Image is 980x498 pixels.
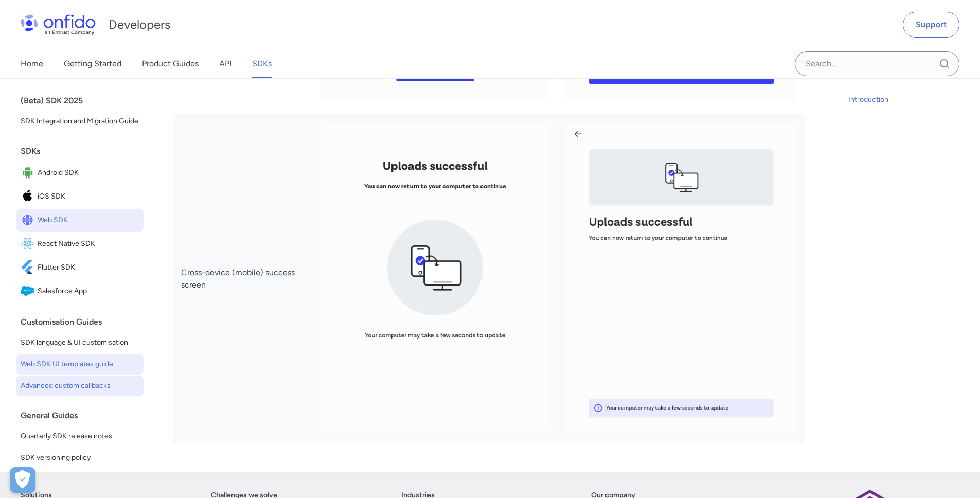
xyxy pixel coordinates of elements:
img: IconSalesforce App [21,284,38,298]
a: SDKs [252,49,272,78]
img: IconAndroid SDK [21,166,38,180]
a: SDK data collection [16,469,144,490]
a: IconFlutter SDKFlutter SDK [16,256,144,279]
span: Web SDK [38,213,139,227]
a: IconAndroid SDKAndroid SDK [16,162,144,184]
a: API [219,49,231,78]
a: Support [903,12,959,38]
span: Advanced custom callbacks [21,380,139,392]
span: SDK versioning policy [21,452,139,464]
a: Product Guides [142,49,199,78]
img: New mobile success [566,123,797,431]
a: Introduction [848,94,972,106]
span: Flutter SDK [38,260,139,275]
img: Onfido Logo [21,14,96,35]
span: React Native SDK [38,237,139,251]
img: IconReact Native SDK [21,237,38,251]
span: Web SDK UI templates guide [21,358,139,370]
a: Web SDK UI templates guide [16,354,144,375]
a: IconWeb SDKWeb SDK [16,209,144,232]
a: IconSalesforce AppSalesforce App [16,280,144,303]
input: Onfido search input field [795,51,959,76]
span: SDK Integration and Migration Guide [21,115,139,128]
a: Quarterly SDK release notes [16,426,144,447]
div: General Guides [21,405,148,426]
div: SDKs [21,141,148,162]
span: Quarterly SDK release notes [21,430,139,442]
a: Advanced custom callbacks [16,376,144,396]
img: IconiOS SDK [21,189,38,204]
a: SDK Integration and Migration Guide [16,111,144,132]
a: IconiOS SDKiOS SDK [16,185,144,208]
div: (Beta) SDK 2025 [21,91,148,111]
img: Former mobile success [321,122,550,431]
a: Getting Started [64,49,121,78]
a: IconReact Native SDKReact Native SDK [16,233,144,255]
div: Cookie Preferences [10,467,35,493]
a: SDK language & UI customisation [16,332,144,353]
a: Home [21,49,43,78]
img: IconWeb SDK [21,213,38,227]
span: iOS SDK [38,189,139,204]
div: Customisation Guides [21,312,148,332]
span: SDK language & UI customisation [21,336,139,349]
button: Open Preferences [10,467,35,493]
h1: Developers [109,16,170,33]
span: Android SDK [38,166,139,180]
span: Salesforce App [38,284,139,298]
a: SDK versioning policy [16,448,144,468]
img: IconFlutter SDK [21,260,38,275]
td: Cross-device (mobile) success screen [173,114,313,443]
